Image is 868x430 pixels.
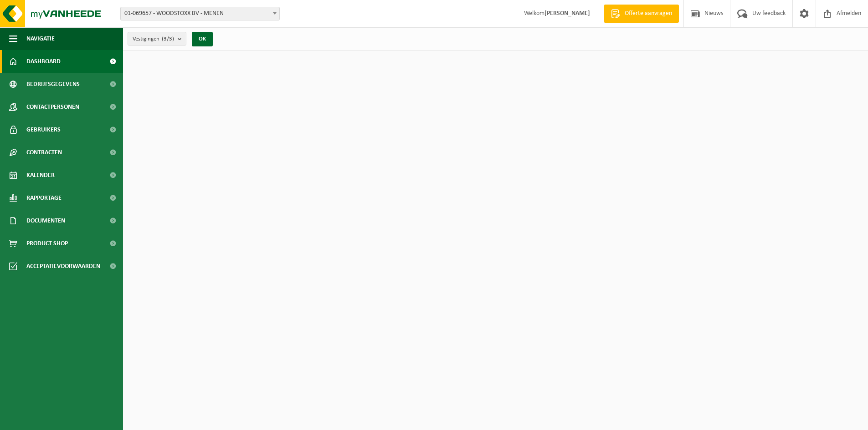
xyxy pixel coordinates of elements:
[26,118,61,141] span: Gebruikers
[26,255,100,278] span: Acceptatievoorwaarden
[604,5,679,23] a: Offerte aanvragen
[192,32,213,46] button: OK
[121,7,279,20] span: 01-069657 - WOODSTOXX BV - MENEN
[162,36,174,42] count: (3/3)
[26,73,80,96] span: Bedrijfsgegevens
[26,50,61,73] span: Dashboard
[622,9,674,18] span: Offerte aanvragen
[26,27,55,50] span: Navigatie
[26,141,62,164] span: Contracten
[26,232,68,255] span: Product Shop
[133,32,174,46] span: Vestigingen
[26,187,62,209] span: Rapportage
[120,7,280,20] span: 01-069657 - WOODSTOXX BV - MENEN
[544,10,590,17] strong: [PERSON_NAME]
[26,96,79,118] span: Contactpersonen
[26,164,55,187] span: Kalender
[128,32,186,46] button: Vestigingen(3/3)
[26,209,65,232] span: Documenten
